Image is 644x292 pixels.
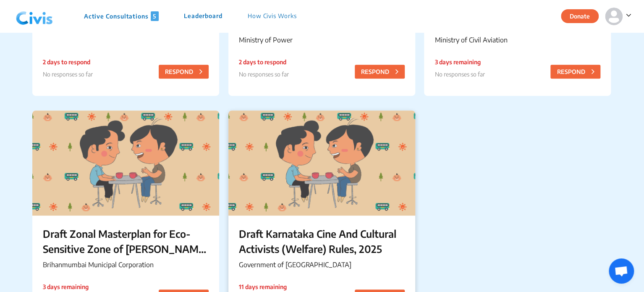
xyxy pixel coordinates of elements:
[159,65,209,79] button: RESPOND
[605,8,623,25] img: person-default.svg
[43,58,93,66] p: 2 days to respond
[550,65,600,79] button: RESPOND
[239,226,405,256] p: Draft Karnataka Cine And Cultural Activists (Welfare) Rules, 2025
[248,11,297,21] p: How Civis Works
[561,11,605,20] a: Donate
[151,11,159,21] span: 5
[355,65,405,79] button: RESPOND
[184,11,223,21] p: Leaderboard
[43,282,92,291] p: 3 days remaining
[43,71,93,78] span: No responses so far
[435,71,484,78] span: No responses so far
[13,4,56,29] img: navlogo.png
[561,9,599,23] button: Donate
[239,58,289,66] p: 2 days to respond
[239,260,405,270] p: Government of [GEOGRAPHIC_DATA]
[239,71,289,78] span: No responses so far
[43,260,209,270] p: Brihanmumbai Municipal Corporation
[239,282,289,291] p: 11 days remaining
[435,58,484,66] p: 3 days remaining
[435,35,600,45] p: Ministry of Civil Aviation
[43,226,209,256] p: Draft Zonal Masterplan for Eco- Sensitive Zone of [PERSON_NAME][GEOGRAPHIC_DATA]
[84,11,159,21] p: Active Consultations
[609,258,634,284] div: Open chat
[239,35,405,45] p: Ministry of Power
